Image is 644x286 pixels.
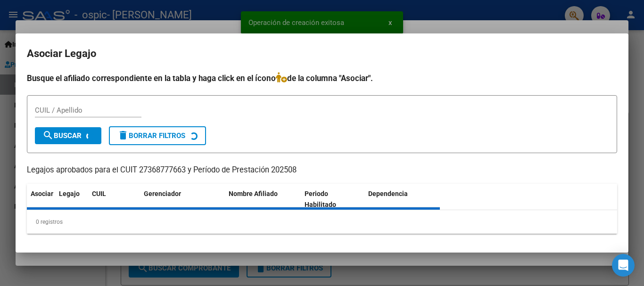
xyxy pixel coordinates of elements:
span: Legajo [59,190,80,197]
span: Borrar Filtros [117,131,185,140]
mat-icon: search [42,130,54,141]
datatable-header-cell: Gerenciador [140,184,225,215]
span: CUIL [92,190,106,197]
h4: Busque el afiliado correspondiente en la tabla y haga click en el ícono de la columna "Asociar". [27,72,617,84]
datatable-header-cell: Dependencia [364,184,440,215]
p: Legajos aprobados para el CUIT 27368777663 y Período de Prestación 202508 [27,164,617,176]
span: Asociar [31,190,53,197]
datatable-header-cell: Periodo Habilitado [301,184,364,215]
mat-icon: delete [117,130,129,141]
button: Buscar [35,127,101,144]
div: 0 registros [27,210,617,234]
datatable-header-cell: Legajo [55,184,88,215]
span: Dependencia [368,190,408,197]
button: Borrar Filtros [109,126,206,145]
datatable-header-cell: Nombre Afiliado [225,184,301,215]
span: Nombre Afiliado [229,190,278,197]
span: Periodo Habilitado [305,190,336,208]
datatable-header-cell: Asociar [27,184,55,215]
div: Open Intercom Messenger [612,254,635,277]
span: Gerenciador [144,190,181,197]
h2: Asociar Legajo [27,45,617,63]
span: Buscar [42,131,82,140]
datatable-header-cell: CUIL [88,184,140,215]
